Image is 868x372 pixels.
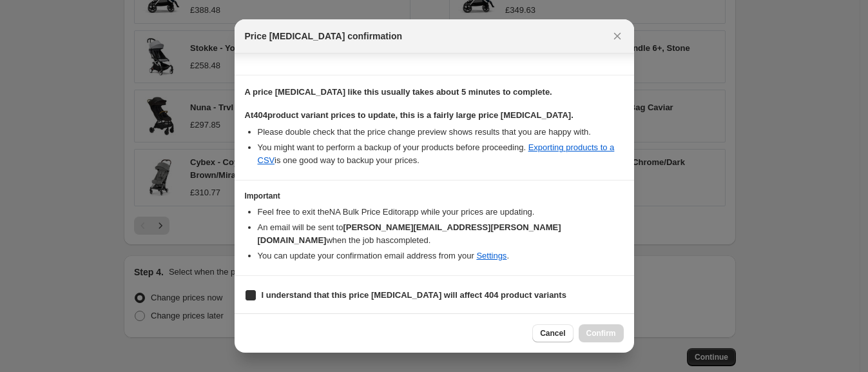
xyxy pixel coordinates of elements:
li: An email will be sent to when the job has completed . [258,221,624,247]
span: Cancel [540,328,565,338]
span: Price [MEDICAL_DATA] confirmation [245,30,403,43]
b: [PERSON_NAME][EMAIL_ADDRESS][PERSON_NAME][DOMAIN_NAME] [258,222,561,245]
b: A price [MEDICAL_DATA] like this usually takes about 5 minutes to complete. [245,87,552,97]
b: At 404 product variant prices to update, this is a fairly large price [MEDICAL_DATA]. [245,110,574,120]
li: You might want to perform a backup of your products before proceeding. is one good way to backup ... [258,141,624,167]
button: Cancel [532,324,573,342]
button: Close [608,27,626,45]
li: Feel free to exit the NA Bulk Price Editor app while your prices are updating. [258,206,624,219]
b: I understand that this price [MEDICAL_DATA] will affect 404 product variants [262,290,566,300]
a: Settings [476,251,506,260]
h3: Important [245,191,624,201]
li: You can update your confirmation email address from your . [258,250,624,262]
li: Please double check that the price change preview shows results that you are happy with. [258,126,624,139]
